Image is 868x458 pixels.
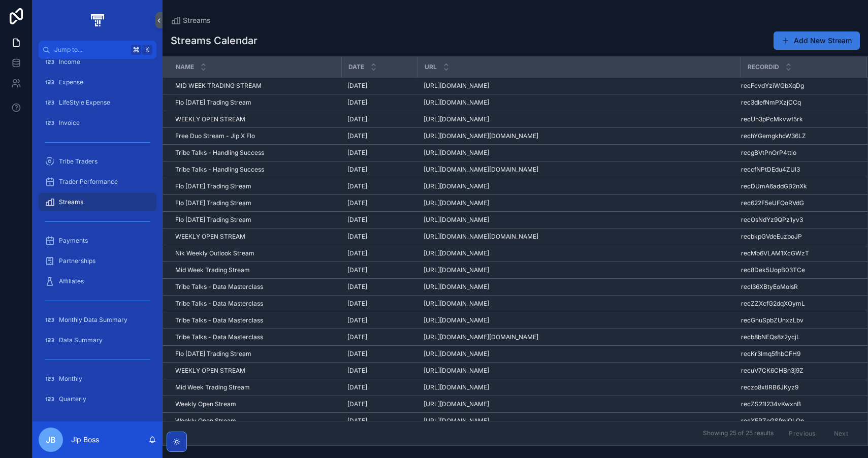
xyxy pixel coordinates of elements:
[175,350,335,358] a: Flo [DATE] Trading Stream
[175,300,335,308] a: Tribe Talks - Data Masterclass
[347,400,411,408] a: [DATE]
[424,82,734,90] a: [URL][DOMAIN_NAME]
[347,333,367,341] span: [DATE]
[175,233,335,241] a: WEEKLY OPEN STREAM
[89,12,106,28] img: App logo
[748,63,779,71] span: RecordID
[424,199,734,207] a: [URL][DOMAIN_NAME]
[741,300,854,308] a: recZZXcfG2dqXOymL
[39,370,156,388] a: Monthly
[175,249,335,257] a: Nik Weekly Outlook Stream
[347,350,411,358] a: [DATE]
[175,333,263,341] span: Tribe Talks - Data Masterclass
[741,115,854,123] a: recUn3pPcMkvwf5rk
[347,300,411,308] a: [DATE]
[741,166,800,174] span: reccfNPtDEdu4ZUl3
[424,417,489,425] span: [URL][DOMAIN_NAME]
[59,237,88,245] span: Payments
[347,417,367,425] span: [DATE]
[347,367,367,375] span: [DATE]
[347,182,367,190] span: [DATE]
[175,233,245,241] span: WEEKLY OPEN STREAM
[39,93,156,112] a: LifeStyle Expense
[741,316,854,324] a: recGnuSpbZUnxzLbv
[175,149,264,157] span: Tribe Talks - Handling Success
[175,99,335,107] a: Flo [DATE] Trading Stream
[741,199,854,207] a: rec622F5eUFQoRVdG
[59,58,80,66] span: Income
[703,430,774,438] span: Showing 25 of 25 results
[171,34,258,48] h1: Streams Calendar
[175,216,335,224] a: Flo [DATE] Trading Stream
[424,149,734,157] a: [URL][DOMAIN_NAME]
[347,82,411,90] a: [DATE]
[39,390,156,408] a: Quarterly
[424,316,489,324] span: [URL][DOMAIN_NAME]
[175,417,236,425] span: Weekly Open Stream
[347,199,411,207] a: [DATE]
[39,173,156,191] a: Trader Performance
[424,115,734,123] a: [URL][DOMAIN_NAME]
[347,115,367,123] span: [DATE]
[741,350,800,358] span: recKr3Imq5fhbCFH9
[741,82,804,90] span: recFcvdYziWGbXqDg
[741,383,854,391] a: reczo8xtlRB6JKyz9
[175,417,335,425] a: Weekly Open Stream
[39,114,156,132] a: Invoice
[175,199,251,207] span: Flo [DATE] Trading Stream
[741,233,854,241] a: recbkpGVdeEuzboJP
[741,400,801,408] span: recZS21l234vKwxnB
[347,333,411,341] a: [DATE]
[175,216,251,224] span: Flo [DATE] Trading Stream
[741,132,806,140] span: rechYGemgkhcW36LZ
[424,216,734,224] a: [URL][DOMAIN_NAME]
[39,331,156,349] a: Data Summary
[347,233,367,241] span: [DATE]
[175,166,264,174] span: Tribe Talks - Handling Success
[39,53,156,71] a: Income
[175,182,251,190] span: Flo [DATE] Trading Stream
[424,249,734,257] a: [URL][DOMAIN_NAME]
[741,216,803,224] span: recOsNdYz9QPz1yv3
[175,266,250,274] span: Mid Week Trading Stream
[347,149,367,157] span: [DATE]
[347,266,367,274] span: [DATE]
[175,82,335,90] a: MID WEEK TRADING STREAM
[348,63,364,71] span: Date
[347,350,367,358] span: [DATE]
[424,182,489,190] span: [URL][DOMAIN_NAME]
[175,316,263,324] span: Tribe Talks - Data Masterclass
[347,383,367,391] span: [DATE]
[424,417,734,425] a: [URL][DOMAIN_NAME]
[424,132,734,140] a: [URL][DOMAIN_NAME][DOMAIN_NAME]
[741,249,809,257] span: recMb6VLAM1XcGWzT
[424,166,538,174] span: [URL][DOMAIN_NAME][DOMAIN_NAME]
[741,266,854,274] a: rec8Dek5UopB03TCe
[424,367,734,375] a: [URL][DOMAIN_NAME]
[39,41,156,59] button: Jump to...K
[59,157,98,166] span: Tribe Traders
[741,99,854,107] a: rec3dIefNmPXzjCCq
[59,99,110,107] span: LifeStyle Expense
[347,216,411,224] a: [DATE]
[741,333,800,341] span: recb8bNEQs8z2ycjL
[424,233,734,241] a: [URL][DOMAIN_NAME][DOMAIN_NAME]
[347,249,367,257] span: [DATE]
[424,249,489,257] span: [URL][DOMAIN_NAME]
[39,152,156,171] a: Tribe Traders
[59,257,95,265] span: Partnerships
[59,395,86,403] span: Quarterly
[175,82,262,90] span: MID WEEK TRADING STREAM
[33,59,163,421] div: scrollable content
[347,283,367,291] span: [DATE]
[424,300,489,308] span: [URL][DOMAIN_NAME]
[741,333,854,341] a: recb8bNEQs8z2ycjL
[741,367,803,375] span: recuV7CK6CHBn3j9Z
[741,266,805,274] span: rec8Dek5UopB03TCe
[347,115,411,123] a: [DATE]
[347,99,367,107] span: [DATE]
[424,383,734,391] a: [URL][DOMAIN_NAME]
[424,283,734,291] a: [URL][DOMAIN_NAME]
[424,149,489,157] span: [URL][DOMAIN_NAME]
[39,232,156,250] a: Payments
